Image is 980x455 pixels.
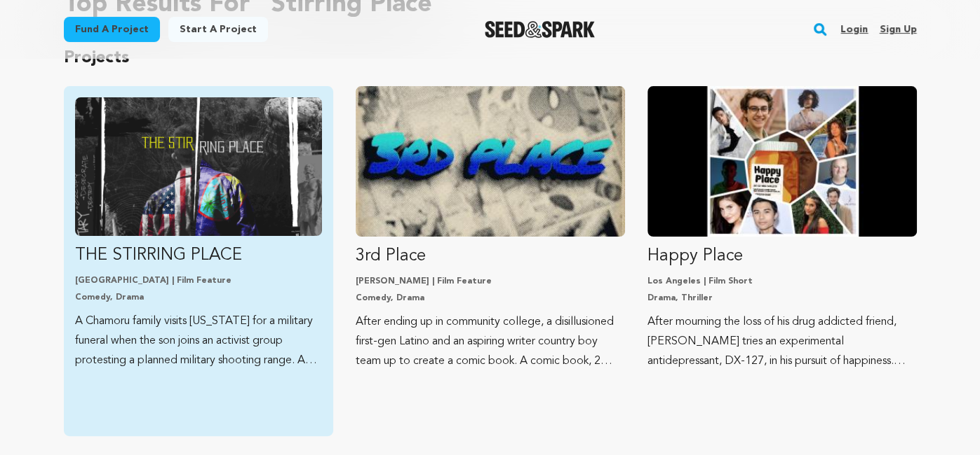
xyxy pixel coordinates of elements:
img: Seed&Spark Logo Dark Mode [485,21,595,38]
p: Happy Place [647,245,917,267]
p: A Chamoru family visits [US_STATE] for a military funeral when the son joins an activist group pr... [75,311,322,370]
a: Sign up [879,18,916,41]
a: Seed&Spark Homepage [485,21,595,38]
p: [GEOGRAPHIC_DATA] | Film Feature [75,275,322,286]
a: Fund a project [64,17,160,42]
a: Fund THE STIRRING PLACE [75,97,322,370]
p: Comedy, Drama [356,293,625,304]
a: Fund Happy Place [647,86,917,371]
p: [PERSON_NAME] | Film Feature [356,276,625,287]
p: Drama, Thriller [647,293,917,304]
a: Login [840,18,868,41]
p: Los Angeles | Film Short [647,276,917,287]
p: After mourning the loss of his drug addicted friend, [PERSON_NAME] tries an experimental antidepr... [647,312,917,371]
p: 3rd Place [356,245,625,267]
a: Fund 3rd Place [356,86,625,371]
p: After ending up in community college, a disillusioned first-gen Latino and an aspiring writer cou... [356,312,625,371]
a: Start a project [168,17,268,42]
p: THE STIRRING PLACE [75,244,322,267]
p: Comedy, Drama [75,292,322,303]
